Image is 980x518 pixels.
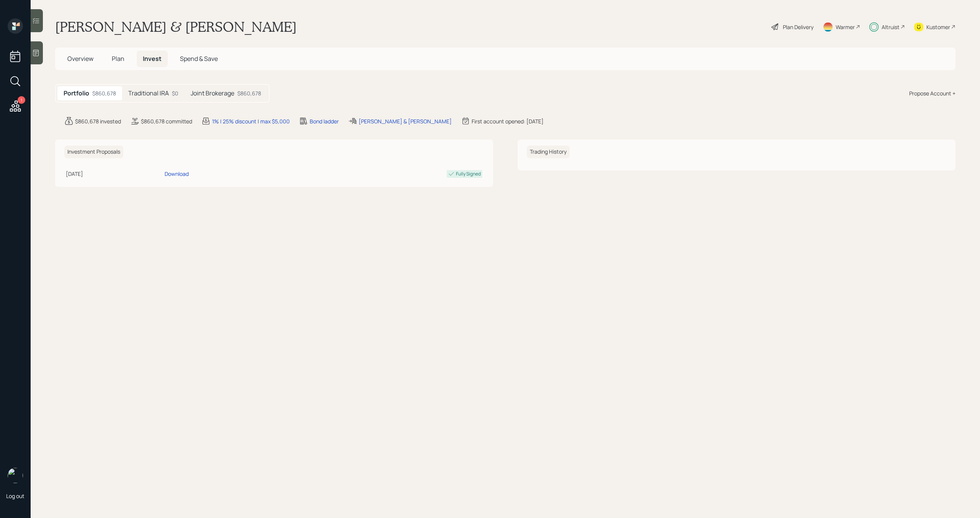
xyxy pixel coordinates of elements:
div: $0 [172,89,178,97]
div: $860,678 [237,89,261,97]
div: Propose Account + [909,89,955,97]
span: Plan [112,54,124,63]
div: 1 [18,96,25,104]
div: [PERSON_NAME] & [PERSON_NAME] [359,117,452,125]
div: $860,678 invested [75,117,121,125]
div: Fully Signed [456,170,481,177]
h6: Trading History [527,146,570,158]
div: Kustomer [926,23,950,31]
div: Download [165,170,189,178]
h1: [PERSON_NAME] & [PERSON_NAME] [55,18,297,35]
div: Bond ladder [310,117,339,125]
div: Log out [6,492,24,500]
div: Altruist [882,23,900,31]
div: Warmer [836,23,855,31]
div: 1% | 25% discount | max $5,000 [212,117,290,125]
span: Invest [143,54,162,63]
div: $860,678 [92,89,116,97]
span: Overview [67,54,93,63]
div: [DATE] [66,170,162,178]
h5: Portfolio [64,90,89,97]
h5: Traditional IRA [128,90,169,97]
h5: Joint Brokerage [191,90,234,97]
div: $860,678 committed [141,117,192,125]
span: Spend & Save [180,54,218,63]
h6: Investment Proposals [64,146,123,158]
div: Plan Delivery [783,23,813,31]
img: michael-russo-headshot.png [8,468,23,483]
div: First account opened: [DATE] [472,117,544,125]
